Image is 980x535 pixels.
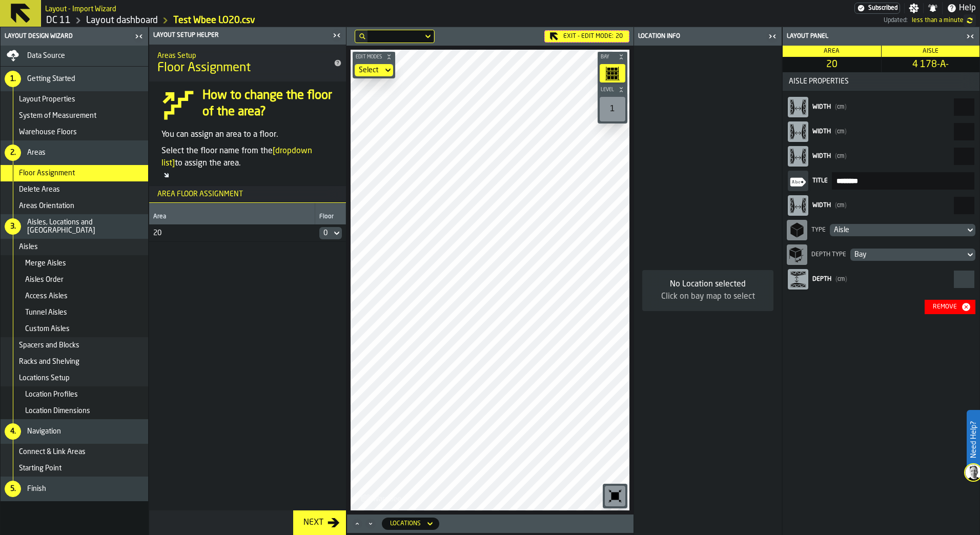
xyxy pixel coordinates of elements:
div: DropdownMenuValue-default-floor [319,227,342,239]
span: 4 178-A- [884,59,978,70]
span: Delete Areas [19,186,60,194]
li: menu Merge Aisles [1,255,148,272]
li: menu Racks and Shelving [1,354,148,370]
button: button- [598,85,627,95]
li: menu Aisles, Locations and Bays [1,214,148,239]
header: Layout Design Wizard [1,27,148,46]
div: 20 [153,229,311,237]
span: ( [835,153,837,159]
div: 4. [5,423,21,440]
span: Custom Aisles [25,325,70,333]
li: menu Getting Started [1,67,148,91]
div: Remove [929,303,961,311]
span: Navigation [27,427,61,436]
span: Merge Aisles [25,259,66,267]
div: DropdownMenuValue-none [359,66,379,74]
span: Aisles Order [25,276,64,284]
span: Getting Started [27,75,75,83]
span: ) [845,153,847,159]
li: menu Warehouse Floors [1,124,148,140]
span: Areas [27,149,46,157]
div: 5. [5,481,21,497]
span: cm [835,202,847,209]
label: button-toggle-Help [943,2,980,14]
h4: How to change the floor of the area? [202,88,334,120]
input: react-aria1011117879-:rhn: react-aria1011117879-:rhn: [954,98,974,116]
span: Aisle Properties [785,77,977,86]
span: Connect & Link Areas [19,448,86,456]
p: Select the floor name from the to assign the area. [161,145,334,170]
span: Width [812,202,831,209]
input: input-value-Title input-value-Title [832,172,974,190]
li: menu Finish [1,477,148,501]
label: react-aria1011117879-:ri7: [787,144,975,169]
span: Warehouse Floors [19,128,77,136]
div: Layout Design Wizard [3,33,132,40]
div: Menu Subscription [854,3,900,14]
span: 20 [616,33,623,40]
div: No Location selected [650,278,765,291]
span: [dropdown list] [161,147,312,168]
h3: title-section-Area Floor assignment [149,186,346,203]
div: Layout Setup Helper [151,32,330,39]
span: ( [835,202,837,209]
li: menu Location Profiles [1,386,148,403]
li: menu Custom Aisles [1,321,148,337]
div: Depth TypeDropdownMenuValue-bay [787,242,975,267]
span: Access Aisles [25,292,68,300]
span: Location Profiles [25,390,78,399]
li: menu Floor Assignment [1,165,148,181]
label: Need Help? [968,411,979,468]
button: button- [783,72,979,91]
div: button-toolbar-undefined [598,62,627,85]
header: Layout panel [783,27,979,46]
div: Floor [319,213,341,222]
div: 2. [5,145,21,161]
li: menu Aisles [1,239,148,255]
span: Level [599,87,616,93]
span: ) [845,129,847,135]
li: menu Starting Point [1,460,148,477]
span: Racks and Shelving [19,358,79,366]
li: menu System of Measurement [1,108,148,124]
div: button-toolbar-undefined [603,484,627,508]
span: cm [835,276,847,282]
h2: Sub Title [157,50,321,60]
div: Layout panel [785,33,963,40]
li: menu Locations Setup [1,370,148,386]
span: Area [824,48,840,54]
span: Floor Assignment [157,60,251,76]
li: menu Areas Orientation [1,198,148,214]
span: System of Measurement [19,112,96,120]
header: Layout Setup Helper [149,27,346,45]
div: title-Floor Assignment [149,45,346,81]
div: DropdownMenuValue-default-floor [323,229,328,237]
label: button-toggle-Close me [963,30,977,43]
span: Layout Properties [19,95,75,104]
div: DropdownMenuValue-bay [854,251,961,259]
div: Location Info [636,33,765,40]
li: menu Delete Areas [1,181,148,198]
li: menu Location Dimensions [1,403,148,419]
span: Width [812,153,831,159]
span: ) [845,104,847,110]
nav: Breadcrumb [45,14,464,27]
div: input-question-How to change the floor of the area? [153,88,342,120]
span: Floor Assignment [19,169,75,177]
li: menu Data Source [1,46,148,67]
span: cm [835,129,847,135]
label: react-aria1011117879-:rig: [787,267,975,292]
div: 1 [600,97,625,121]
span: ( [835,276,838,282]
header: Location Info [634,27,782,46]
a: link-to-/wh/i/2e91095d-d0fa-471d-87cf-b9f7f81665fc/designer [86,15,158,26]
a: logo-header [353,488,411,508]
div: Type [809,227,828,234]
div: Click on bay map to select [650,291,765,303]
span: Updated: [884,17,908,24]
li: menu Access Aisles [1,288,148,304]
div: DropdownMenuValue- [834,226,961,234]
div: hide filter [359,33,365,39]
li: menu Navigation [1,419,148,444]
div: DropdownMenuValue-none [355,64,393,76]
